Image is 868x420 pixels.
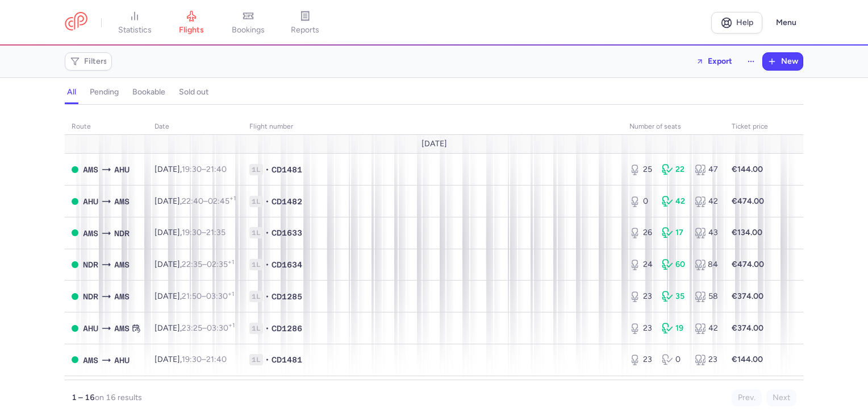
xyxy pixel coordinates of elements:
span: AMS [83,227,98,240]
sup: +1 [228,258,234,266]
span: NDR [83,290,98,303]
div: 23 [695,354,718,365]
span: AHU [83,322,98,335]
span: AMS [114,258,130,271]
div: 23 [629,354,653,365]
span: CD1481 [272,354,302,365]
h4: pending [90,87,119,97]
h4: sold out [179,87,208,97]
span: [DATE], [155,196,236,206]
sup: +1 [228,290,234,298]
button: New [763,53,803,70]
div: 42 [695,323,718,334]
span: statistics [118,25,152,35]
div: 0 [629,196,653,207]
a: reports [277,10,333,35]
span: – [182,164,227,174]
a: Help [711,12,762,34]
strong: €134.00 [732,228,762,237]
time: 19:30 [182,164,202,174]
span: AMS [114,322,130,335]
time: 21:35 [206,228,226,237]
time: 19:30 [182,228,202,237]
time: 02:45 [208,196,236,206]
sup: +1 [228,322,235,329]
div: 0 [662,354,685,365]
span: Filters [84,57,107,66]
time: 23:25 [182,323,202,333]
span: NDR [114,227,130,240]
span: flights [179,25,204,35]
span: CD1633 [272,227,302,238]
time: 19:30 [182,355,202,364]
span: AMS [83,354,98,367]
span: [DATE], [155,164,227,174]
div: 23 [629,291,653,302]
time: 02:35 [207,260,234,269]
a: CitizenPlane red outlined logo [65,12,87,33]
span: – [182,228,226,237]
div: 42 [662,196,685,207]
h4: bookable [132,87,165,97]
sup: +1 [229,195,236,202]
span: – [182,355,227,364]
strong: 1 – 16 [72,393,95,402]
span: [DATE], [155,260,234,269]
span: Help [736,18,753,27]
div: 35 [662,291,685,302]
strong: €374.00 [732,291,763,301]
div: 26 [629,227,653,238]
th: date [148,118,243,135]
span: New [781,57,798,66]
button: Export [688,52,740,71]
time: 21:40 [206,355,227,364]
th: Flight number [243,118,623,135]
a: statistics [106,10,163,35]
time: 03:30 [206,291,234,301]
span: 1L [249,227,263,238]
th: Ticket price [725,118,775,135]
div: 42 [695,196,718,207]
div: 19 [662,323,685,334]
span: AMS [114,195,130,208]
span: reports [291,25,319,35]
strong: €374.00 [732,323,763,333]
span: CD1634 [272,259,302,270]
span: • [265,227,269,238]
strong: €474.00 [732,196,764,206]
span: • [265,291,269,302]
span: – [182,196,236,206]
th: number of seats [623,118,725,135]
time: 03:30 [207,323,235,333]
div: 43 [695,227,718,238]
span: – [182,260,234,269]
span: • [265,196,269,207]
div: 23 [629,323,653,334]
span: [DATE], [155,323,235,333]
span: AHU [114,163,130,176]
time: 22:40 [182,196,203,206]
span: CD1286 [272,323,302,334]
span: – [182,323,235,333]
span: 1L [249,164,263,175]
span: on 16 results [95,393,142,402]
span: 1L [249,354,263,365]
th: route [65,118,148,135]
span: Export [708,57,732,65]
span: 1L [249,323,263,334]
div: 58 [695,291,718,302]
div: 47 [695,164,718,175]
button: Next [766,389,796,406]
span: [DATE], [155,355,227,364]
span: • [265,354,269,365]
div: 17 [662,227,685,238]
div: 25 [629,164,653,175]
button: Filters [65,53,111,70]
span: • [265,259,269,270]
span: 1L [249,196,263,207]
span: bookings [232,25,265,35]
div: 60 [662,259,685,270]
strong: €474.00 [732,260,764,269]
span: CD1481 [272,164,302,175]
span: AHU [83,195,98,208]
